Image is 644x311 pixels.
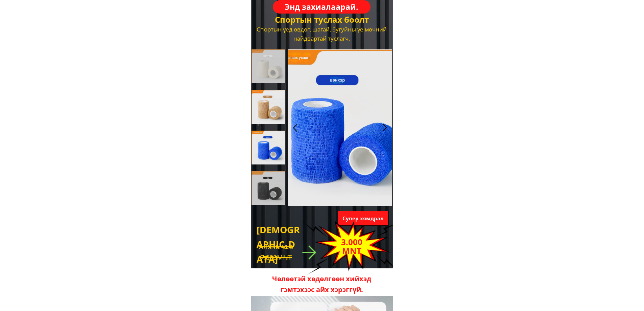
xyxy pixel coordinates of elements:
h2: Спортын туслах боолт [254,13,390,26]
h3: Энд захиалаарай. [284,1,359,13]
h1: Чөлөөтэй хөдөлгөөн хийхэд гэмтэхээс айх хэрэггүй. [262,273,382,295]
h2: 3.000 MNT [329,238,375,256]
div: Спортын үед өвдөг, шагай, бугуйны үе мөчний найдвартай туслагч. [257,25,387,43]
h3: Супер хямдрал [342,214,390,222]
div: [DEMOGRAPHIC_DATA] [257,222,300,266]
